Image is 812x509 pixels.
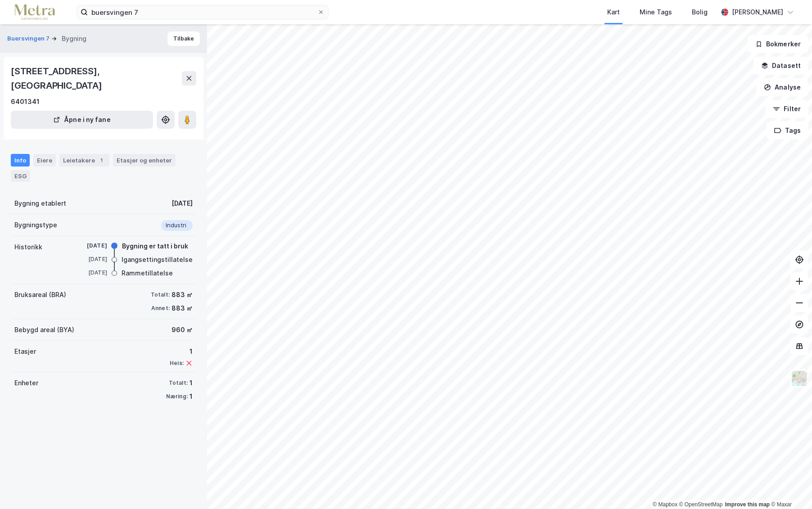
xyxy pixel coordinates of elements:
[14,242,42,252] div: Historikk
[14,289,66,300] div: Bruksareal (BRA)
[11,170,30,182] div: ESG
[71,255,107,263] div: [DATE]
[11,96,40,107] div: 6401341
[607,7,620,18] div: Kart
[11,64,182,93] div: [STREET_ADDRESS], [GEOGRAPHIC_DATA]
[14,220,57,230] div: Bygningstype
[171,289,193,300] div: 883 ㎡
[171,324,193,335] div: 960 ㎡
[7,34,51,43] button: Buersvingen 7
[653,501,677,508] a: Mapbox
[11,111,153,129] button: Åpne i ny fane
[14,346,36,357] div: Etasjer
[167,32,200,46] button: Tilbake
[14,198,66,209] div: Bygning etablert
[767,466,812,509] iframe: Chat Widget
[14,324,74,335] div: Bebygd areal (BYA)
[122,268,173,279] div: Rammetillatelse
[765,100,808,118] button: Filter
[14,5,55,20] img: metra-logo.256734c3b2bbffee19d4.png
[679,501,723,508] a: OpenStreetMap
[122,254,193,265] div: Igangsettingstillatelse
[791,370,808,387] img: Z
[640,7,672,18] div: Mine Tags
[753,57,808,75] button: Datasett
[189,378,193,388] div: 1
[151,305,170,312] div: Annet:
[692,7,708,18] div: Bolig
[97,156,106,165] div: 1
[767,122,808,140] button: Tags
[117,156,172,164] div: Etasjer og enheter
[170,346,193,357] div: 1
[14,378,38,388] div: Enheter
[732,7,783,18] div: [PERSON_NAME]
[71,269,107,277] div: [DATE]
[170,360,184,367] div: Heis:
[189,391,193,402] div: 1
[171,198,193,209] div: [DATE]
[166,393,188,400] div: Næring:
[151,291,170,298] div: Totalt:
[33,154,56,167] div: Eiere
[59,154,109,167] div: Leietakere
[756,78,808,96] button: Analyse
[11,154,30,167] div: Info
[748,35,808,53] button: Bokmerker
[88,5,317,19] input: Søk på adresse, matrikkel, gårdeiere, leietakere eller personer
[725,501,770,508] a: Improve this map
[122,241,188,252] div: Bygning er tatt i bruk
[171,303,193,314] div: 883 ㎡
[62,33,86,44] div: Bygning
[169,379,188,387] div: Totalt:
[767,466,812,509] div: Kontrollprogram for chat
[71,242,107,250] div: [DATE]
